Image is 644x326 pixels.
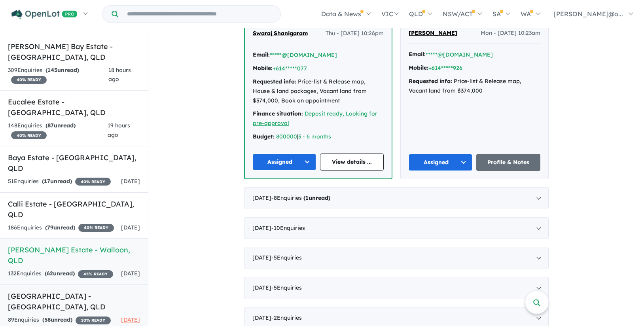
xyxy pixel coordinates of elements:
strong: ( unread) [42,178,72,185]
a: [PERSON_NAME] [409,28,457,38]
h5: Calli Estate - [GEOGRAPHIC_DATA] , QLD [8,199,140,220]
strong: Budget: [253,133,275,140]
button: Assigned [253,154,316,171]
div: 309 Enquir ies [8,66,108,85]
input: Try estate name, suburb, builder or developer [120,6,279,23]
span: 40 % READY [78,224,114,232]
a: 800000 [276,133,297,140]
span: - 5 Enquir ies [271,254,302,261]
span: Swaraj Shanigaram [253,30,308,37]
h5: [PERSON_NAME] Estate - Walloon , QLD [8,244,140,266]
div: 148 Enquir ies [8,121,108,140]
span: [DATE] [121,178,140,185]
div: Price-list & Release map, House & land packages, Vacant land from $374,000, Book an appointment [253,77,384,105]
span: 62 [47,270,53,277]
h5: Eucalee Estate - [GEOGRAPHIC_DATA] , QLD [8,97,140,118]
span: 87 [47,122,54,129]
div: 51 Enquir ies [8,177,111,186]
div: | [253,132,384,142]
a: Deposit ready, Looking for pre-approval [253,110,377,127]
span: 79 [47,224,53,231]
h5: [GEOGRAPHIC_DATA] - [GEOGRAPHIC_DATA] , QLD [8,291,140,312]
strong: ( unread) [303,194,330,201]
span: 40 % READY [11,131,47,139]
span: 1 [305,194,309,201]
span: [DATE] [121,316,140,323]
span: 45 % READY [78,270,113,278]
div: [DATE] [244,217,549,239]
strong: Mobile: [409,64,428,71]
span: 40 % READY [75,178,111,186]
span: 17 [44,178,50,185]
div: [DATE] [244,247,549,269]
div: [DATE] [244,187,549,209]
span: 18 hours ago [108,66,131,83]
div: 132 Enquir ies [8,269,113,279]
a: 3 - 6 months [298,133,331,140]
strong: Mobile: [253,64,273,72]
a: Profile & Notes [476,154,540,171]
span: 10 % READY [76,317,111,324]
strong: Finance situation: [253,110,303,117]
span: 19 hours ago [108,122,130,138]
div: 89 Enquir ies [8,315,111,325]
span: [PERSON_NAME]@o... [554,10,623,18]
span: - 10 Enquir ies [271,224,305,231]
strong: ( unread) [45,224,75,231]
h5: [PERSON_NAME] Bay Estate - [GEOGRAPHIC_DATA] , QLD [8,41,140,63]
span: [DATE] [121,270,140,277]
span: 145 [47,66,57,74]
span: Mon - [DATE] 10:23am [481,28,540,38]
strong: ( unread) [45,122,76,129]
span: - 5 Enquir ies [271,284,302,291]
span: 40 % READY [11,76,47,84]
strong: ( unread) [45,66,79,74]
strong: ( unread) [45,270,75,277]
strong: Email: [409,51,426,58]
span: [PERSON_NAME] [409,29,457,36]
a: View details ... [320,154,384,171]
strong: Email: [253,51,270,58]
strong: Requested info: [253,78,296,85]
div: Price-list & Release map, Vacant land from $374,000 [409,77,540,96]
span: [DATE] [121,224,140,231]
div: 186 Enquir ies [8,223,114,233]
button: Assigned [409,154,473,171]
span: - 8 Enquir ies [271,194,330,201]
span: 58 [44,316,51,323]
img: Openlot PRO Logo White [11,9,78,19]
span: Thu - [DATE] 10:26pm [326,29,384,38]
a: Swaraj Shanigaram [253,29,308,38]
strong: Requested info: [409,78,452,85]
span: - 2 Enquir ies [271,314,302,321]
h5: Baya Estate - [GEOGRAPHIC_DATA] , QLD [8,152,140,174]
div: [DATE] [244,277,549,299]
strong: ( unread) [42,316,72,323]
